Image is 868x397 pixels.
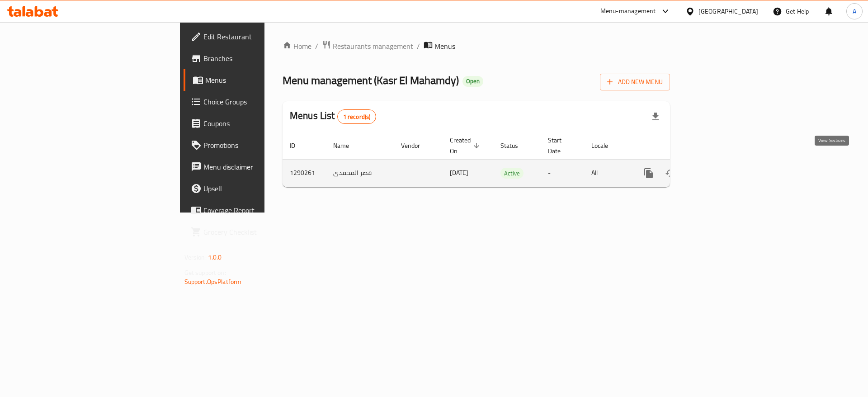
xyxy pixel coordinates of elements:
[434,41,455,52] span: Menus
[184,178,325,199] a: Upsell
[203,53,318,64] span: Branches
[591,140,620,151] span: Locale
[322,40,413,52] a: Restaurants management
[184,221,325,243] a: Grocery Checklist
[548,135,573,156] span: Start Date
[600,74,670,90] button: Add New Menu
[333,140,361,151] span: Name
[500,140,530,151] span: Status
[203,227,318,237] span: Grocery Checklist
[645,106,666,128] div: Export file
[337,109,377,124] div: Total records count
[631,132,732,160] th: Actions
[184,47,325,69] a: Branches
[326,159,394,187] td: قصر المحمدى
[638,162,660,184] button: more
[541,159,584,187] td: -
[203,118,318,129] span: Coupons
[184,69,325,91] a: Menus
[184,156,325,178] a: Menu disclaimer
[283,40,670,52] nav: breadcrumb
[203,140,318,151] span: Promotions
[401,140,432,151] span: Vendor
[203,205,318,216] span: Coverage Report
[184,91,325,113] a: Choice Groups
[290,109,376,124] h2: Menus List
[203,96,318,107] span: Choice Groups
[500,168,524,179] div: Active
[450,135,482,156] span: Created On
[500,168,524,179] span: Active
[184,113,325,134] a: Coupons
[853,6,856,16] span: A
[184,251,207,263] span: Version:
[184,26,325,47] a: Edit Restaurant
[338,113,376,121] span: 1 record(s)
[290,140,307,151] span: ID
[205,75,318,85] span: Menus
[184,199,325,221] a: Coverage Report
[184,267,226,279] span: Get support on:
[203,31,318,42] span: Edit Restaurant
[283,70,459,90] span: Menu management ( Kasr El Mahamdy )
[283,132,732,187] table: enhanced table
[184,276,242,288] a: Support.OpsPlatform
[333,41,413,52] span: Restaurants management
[203,161,318,172] span: Menu disclaimer
[208,251,222,263] span: 1.0.0
[184,134,325,156] a: Promotions
[584,159,631,187] td: All
[698,6,758,16] div: [GEOGRAPHIC_DATA]
[450,167,468,179] span: [DATE]
[607,76,663,88] span: Add New Menu
[417,41,420,52] li: /
[462,77,483,85] span: Open
[600,6,656,17] div: Menu-management
[660,162,681,184] button: Change Status
[203,183,318,194] span: Upsell
[462,76,483,87] div: Open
